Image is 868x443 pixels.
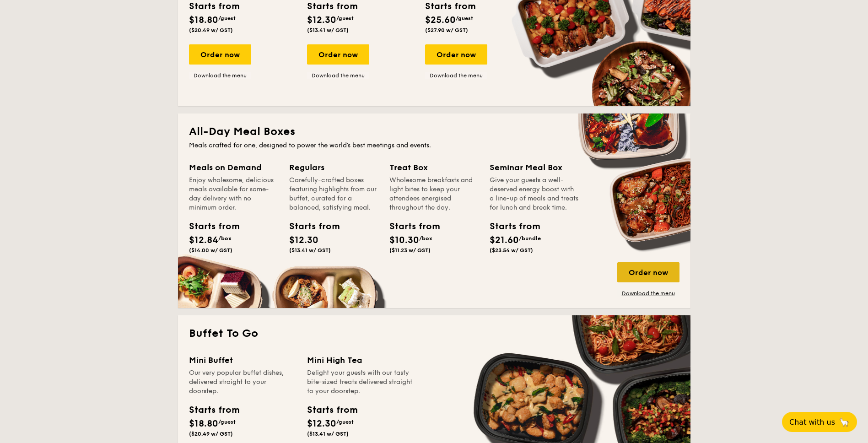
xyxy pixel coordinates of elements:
span: /box [218,235,232,242]
span: Chat with us [789,418,835,427]
span: $21.60 [490,235,519,246]
span: /guest [218,419,236,425]
span: ($23.54 w/ GST) [490,247,533,254]
h2: All-Day Meal Boxes [189,124,679,139]
div: Mini Buffet [189,354,296,367]
span: ($11.23 w/ GST) [389,247,431,254]
span: $10.30 [389,235,419,246]
div: Starts from [490,220,531,233]
span: $12.84 [189,235,218,246]
h2: Buffet To Go [189,326,679,341]
div: Starts from [307,403,357,417]
div: Regulars [289,161,378,174]
span: ($20.49 w/ GST) [189,27,233,33]
div: Starts from [189,403,239,417]
div: Give your guests a well-deserved energy boost with a line-up of meals and treats for lunch and br... [490,176,579,212]
span: 🦙 [839,417,850,427]
div: Our very popular buffet dishes, delivered straight to your doorstep. [189,368,296,396]
button: Chat with us🦙 [782,412,857,432]
span: /guest [456,15,473,22]
a: Download the menu [617,290,679,297]
div: Mini High Tea [307,354,414,367]
span: $25.60 [425,15,456,26]
div: Order now [307,44,369,65]
span: $12.30 [307,418,336,429]
span: ($13.41 w/ GST) [307,27,349,33]
div: Seminar Meal Box [490,161,579,174]
div: Order now [189,44,251,65]
div: Order now [425,44,487,65]
span: ($13.41 w/ GST) [289,247,331,254]
span: /bundle [519,235,541,242]
span: ($27.90 w/ GST) [425,27,468,33]
a: Download the menu [189,72,251,79]
span: ($13.41 w/ GST) [307,431,349,437]
div: Order now [617,262,679,282]
div: Starts from [389,220,431,233]
div: Treat Box [389,161,479,174]
div: Wholesome breakfasts and light bites to keep your attendees energised throughout the day. [389,176,479,212]
div: Starts from [289,220,330,233]
a: Download the menu [307,72,369,79]
div: Enjoy wholesome, delicious meals available for same-day delivery with no minimum order. [189,176,278,212]
div: Meals crafted for one, designed to power the world's best meetings and events. [189,141,679,150]
span: ($14.00 w/ GST) [189,247,232,254]
span: $12.30 [289,235,318,246]
div: Meals on Demand [189,161,278,174]
div: Delight your guests with our tasty bite-sized treats delivered straight to your doorstep. [307,368,414,396]
span: /box [419,235,432,242]
span: /guest [336,15,354,22]
span: ($20.49 w/ GST) [189,431,233,437]
span: /guest [336,419,354,425]
span: $18.80 [189,418,218,429]
span: $12.30 [307,15,336,26]
span: /guest [218,15,236,22]
span: $18.80 [189,15,218,26]
div: Starts from [189,220,230,233]
div: Carefully-crafted boxes featuring highlights from our buffet, curated for a balanced, satisfying ... [289,176,378,212]
a: Download the menu [425,72,487,79]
